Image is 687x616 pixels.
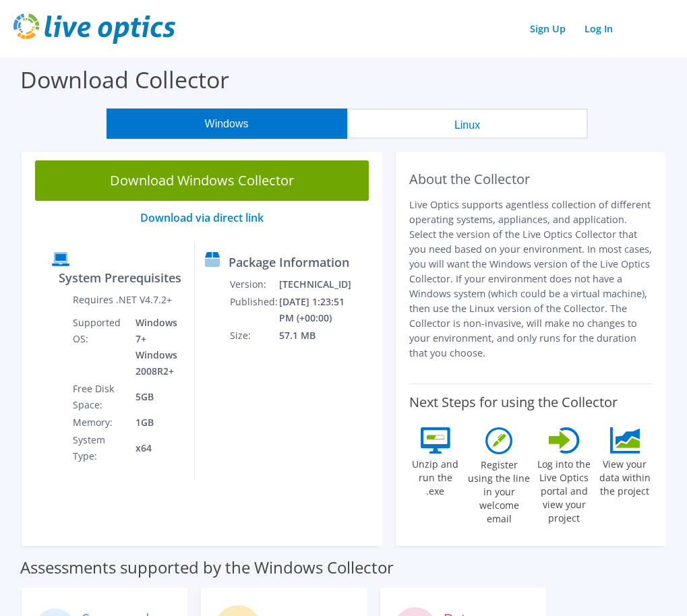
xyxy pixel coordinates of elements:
[125,414,184,431] td: 1GB
[537,454,591,525] label: Log into the Live Optics portal and view your project
[72,314,125,380] td: Supported OS:
[72,431,125,465] td: System Type:
[409,454,461,498] label: Unzip and run the .exe
[125,380,184,414] td: 5GB
[229,276,278,293] td: Version:
[578,19,620,38] a: Log In
[409,171,652,187] h2: About the Collector
[523,19,572,38] a: Sign Up
[140,210,264,225] a: Download via direct link
[73,293,172,307] label: Requires .NET V4.7.2+
[72,380,125,414] td: Free Disk Space:
[598,454,652,498] label: View your data within the project
[20,64,229,95] label: Download Collector
[229,327,278,344] td: Size:
[347,109,588,139] button: Linux
[125,431,184,465] td: x64
[20,561,394,574] label: Assessments supported by the Windows Collector
[278,276,352,293] td: [TECHNICAL_ID]
[229,293,278,327] td: Published:
[229,255,349,269] label: Package Information
[13,13,175,44] img: live_optics_svg.svg
[278,327,352,344] td: 57.1 MB
[125,314,184,380] td: Windows 7+ Windows 2008R2+
[409,394,618,410] label: Next Steps for using the Collector
[72,414,125,431] td: Memory:
[468,454,530,526] label: Register using the line in your welcome email
[278,293,352,327] td: [DATE] 1:23:51 PM (+00:00)
[35,160,369,201] a: Download Windows Collector
[59,271,181,284] label: System Prerequisites
[409,197,652,361] p: Live Optics supports agentless collection of different operating systems, appliances, and applica...
[107,109,347,139] button: Windows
